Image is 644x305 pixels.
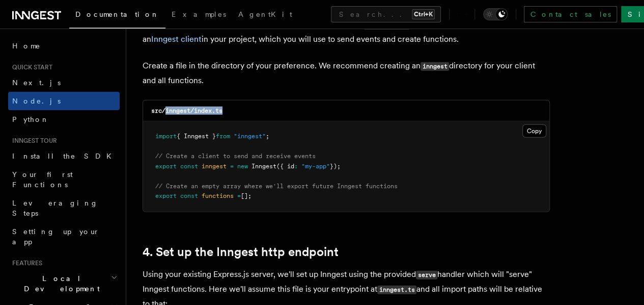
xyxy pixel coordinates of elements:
code: inngest.ts [377,286,416,294]
span: Inngest [251,163,276,170]
span: ({ id [276,163,294,170]
span: Your first Functions [12,170,73,189]
a: Node.js [8,92,120,110]
span: const [180,163,198,170]
span: }); [330,163,341,170]
span: Home [12,41,41,51]
a: Install the SDK [8,147,120,165]
span: Leveraging Steps [12,199,98,217]
span: // Create an empty array where we'll export future Inngest functions [155,183,398,190]
a: Documentation [69,3,165,29]
span: = [237,192,241,199]
a: Next.js [8,73,120,92]
span: Documentation [75,10,159,18]
span: []; [241,192,251,199]
span: import [155,133,177,140]
span: const [180,192,198,199]
span: export [155,163,177,170]
a: Home [8,37,120,55]
span: Node.js [12,97,61,105]
button: Local Development [8,269,120,298]
a: 4. Set up the Inngest http endpoint [143,245,339,259]
button: Toggle dark mode [483,8,508,20]
span: Quick start [8,63,52,71]
span: Inngest tour [8,137,57,145]
p: Inngest invokes your functions securely via an at . To enable that, you will create an in your pr... [143,17,550,46]
button: Copy [522,124,546,138]
span: : [294,163,298,170]
code: serve [416,271,437,279]
kbd: Ctrl+K [412,9,435,19]
span: Setting up your app [12,227,100,246]
a: Inngest client [151,34,202,44]
span: Local Development [8,273,111,294]
a: AgentKit [232,3,298,28]
span: export [155,192,177,199]
span: Next.js [12,79,61,87]
span: ; [266,133,269,140]
p: Create a file in the directory of your preference. We recommend creating an directory for your cl... [143,59,550,88]
span: Features [8,259,42,267]
span: inngest [202,163,227,170]
span: from [216,133,230,140]
span: "my-app" [301,163,330,170]
span: Install the SDK [12,152,118,160]
a: Contact sales [524,6,617,22]
span: // Create a client to send and receive events [155,152,316,160]
a: Setting up your app [8,222,120,251]
a: Examples [165,3,232,28]
span: = [230,163,234,170]
span: "inngest" [234,133,266,140]
span: new [237,163,248,170]
span: Python [12,115,49,123]
span: AgentKit [238,10,292,18]
code: inngest [421,62,449,71]
span: Examples [172,10,226,18]
a: Your first Functions [8,165,120,194]
code: src/inngest/index.ts [151,107,222,114]
span: { Inngest } [177,133,216,140]
a: Python [8,110,120,129]
span: functions [202,192,234,199]
button: Search...Ctrl+K [331,6,441,22]
a: Leveraging Steps [8,194,120,222]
